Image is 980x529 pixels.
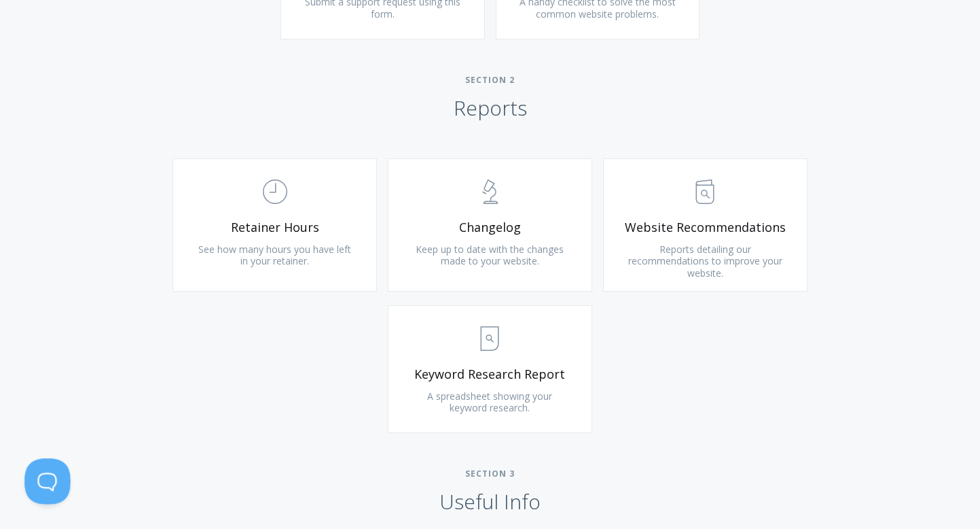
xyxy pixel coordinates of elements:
a: Website Recommendations Reports detailing our recommendations to improve your website. [603,158,807,292]
span: Keep up to date with the changes made to your website. [416,243,564,268]
span: A spreadsheet showing your keyword research. [427,390,552,415]
iframe: Toggle Customer Support [24,458,71,505]
span: Reports detailing our recommendations to improve your website. [628,243,782,279]
span: Website Recommendations [624,220,786,235]
a: Retainer Hours See how many hours you have left in your retainer. [173,158,377,292]
span: Retainer Hours [194,220,356,235]
span: Keyword Research Report [409,366,571,382]
a: Changelog Keep up to date with the changes made to your website. [388,158,592,292]
a: Keyword Research Report A spreadsheet showing your keyword research. [388,305,592,433]
span: Changelog [409,220,571,235]
span: See how many hours you have left in your retainer. [198,243,351,268]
